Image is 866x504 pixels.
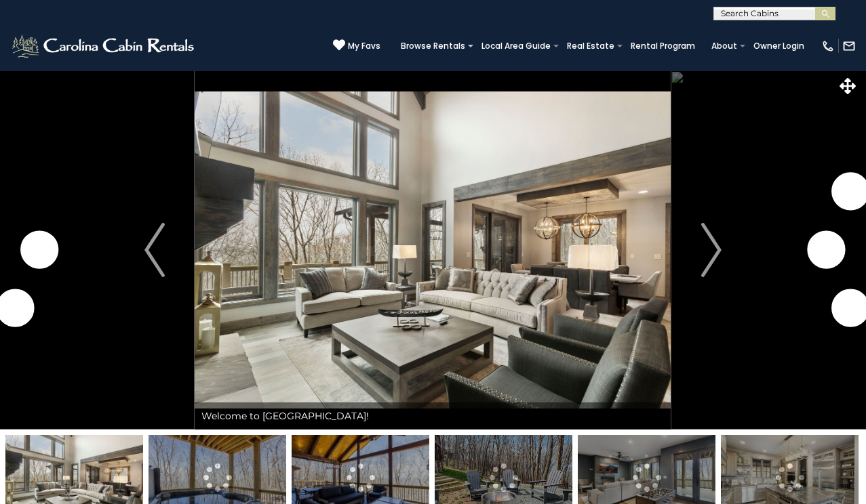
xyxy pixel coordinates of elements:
[560,37,621,56] a: Real Estate
[475,37,557,56] a: Local Area Guide
[705,37,744,56] a: About
[394,37,472,56] a: Browse Rentals
[348,40,380,52] span: My Favs
[333,39,380,53] a: My Favs
[115,70,195,429] button: Previous
[701,223,722,277] img: arrow
[195,402,671,429] div: Welcome to [GEOGRAPHIC_DATA]!
[821,39,835,53] img: phone-regular-white.png
[671,70,751,429] button: Next
[842,39,856,53] img: mail-regular-white.png
[144,223,165,277] img: arrow
[624,37,702,56] a: Rental Program
[10,33,198,60] img: White-1-2.png
[747,37,811,56] a: Owner Login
